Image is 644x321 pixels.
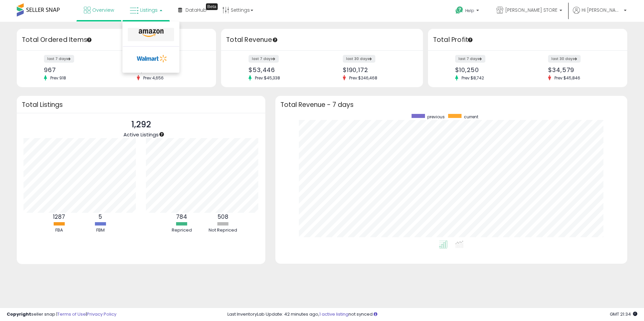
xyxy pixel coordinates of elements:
[573,7,627,22] a: Hi [PERSON_NAME]
[249,55,279,63] label: last 7 days
[140,7,158,13] span: Listings
[252,75,283,81] span: Prev: $45,338
[433,35,622,45] h3: Total Profit
[455,55,485,63] label: last 7 days
[80,227,120,234] div: FBM
[140,75,167,81] span: Prev: 4,656
[272,37,278,43] div: Tooltip anchor
[249,66,317,73] div: $53,446
[123,118,159,131] p: 1,292
[137,66,204,73] div: 4,094
[455,6,464,14] i: Get Help
[218,213,228,221] b: 508
[22,35,211,45] h3: Total Ordered Items
[53,213,65,221] b: 1287
[551,75,584,81] span: Prev: $45,846
[206,3,218,10] div: Tooltip anchor
[176,213,187,221] b: 784
[47,75,69,81] span: Prev: 918
[343,55,375,63] label: last 30 days
[185,7,207,13] span: DataHub
[159,131,165,137] div: Tooltip anchor
[22,102,260,107] h3: Total Listings
[343,66,411,73] div: $190,172
[450,1,486,22] a: Help
[226,35,418,45] h3: Total Revenue
[582,7,622,13] span: Hi [PERSON_NAME]
[505,7,557,13] span: [PERSON_NAME] STORE
[44,66,111,73] div: 967
[464,114,478,120] span: current
[548,66,615,73] div: $34,579
[39,227,79,234] div: FBA
[92,7,114,13] span: Overview
[44,55,74,63] label: last 7 days
[548,55,581,63] label: last 30 days
[427,114,445,120] span: previous
[86,37,92,43] div: Tooltip anchor
[346,75,381,81] span: Prev: $246,468
[465,8,474,13] span: Help
[458,75,487,81] span: Prev: $8,742
[123,131,159,138] span: Active Listings
[467,37,473,43] div: Tooltip anchor
[455,66,523,73] div: $10,250
[162,227,202,234] div: Repriced
[99,213,102,221] b: 5
[280,102,622,107] h3: Total Revenue - 7 days
[203,227,243,234] div: Not Repriced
